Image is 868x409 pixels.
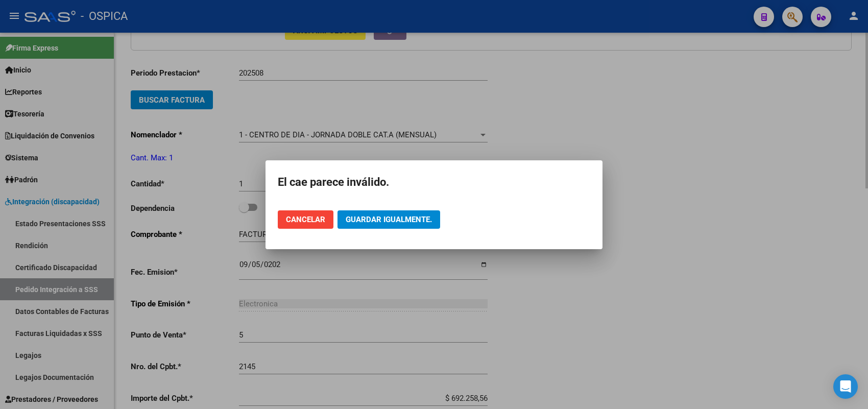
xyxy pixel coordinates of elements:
[286,215,325,224] span: Cancelar
[278,173,590,192] h2: El cae parece inválido.
[337,210,440,229] button: Guardar igualmente.
[346,215,432,224] span: Guardar igualmente.
[278,210,333,229] button: Cancelar
[833,374,858,399] div: Open Intercom Messenger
